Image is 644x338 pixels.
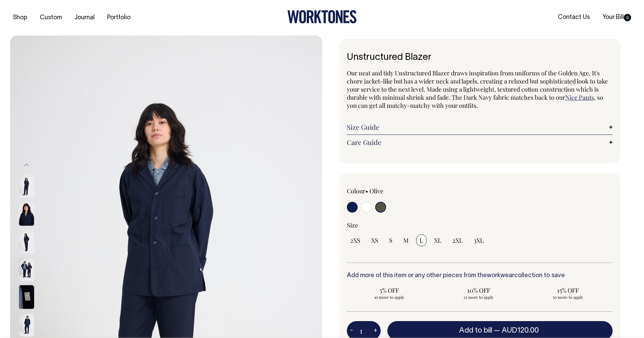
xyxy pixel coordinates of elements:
span: 10% OFF [439,286,518,294]
input: L [416,234,427,246]
label: Olive [369,187,383,195]
a: Journal [72,12,97,23]
span: , so you can get all matchy-matchy with your outfits. [347,93,603,110]
button: - [347,324,356,338]
a: Nice Pants [565,93,594,101]
a: Shop [10,12,30,23]
input: 5% OFF 10 more to apply [347,284,432,302]
a: Care Guide [347,138,613,146]
span: 2XL [452,236,463,244]
img: dark-navy [19,285,34,309]
span: 5% OFF [350,286,429,294]
span: 3XL [474,236,484,244]
span: 0 [624,14,631,21]
a: Size Guide [347,123,613,131]
img: dark-navy [19,174,34,198]
input: M [400,234,412,246]
span: M [403,236,409,244]
input: 2XL [449,234,466,246]
a: Custom [37,12,65,23]
div: Colour [347,187,453,195]
button: + [370,324,381,338]
img: dark-navy [19,258,34,281]
span: XS [371,236,378,244]
span: 2XS [350,236,360,244]
input: 15% OFF 50 more to apply [525,284,611,302]
span: • [365,187,368,195]
span: Add to bill [459,327,492,334]
a: workwear [487,273,514,279]
span: 50 more to apply [529,294,607,300]
span: AUD120.00 [502,327,539,334]
h1: Unstructured Blazer [347,52,613,63]
input: S [386,234,396,246]
span: Our neat and tidy Unstructured Blazer draws inspiration from uniforms of the Golden Age. It's cho... [347,69,608,101]
input: XL [431,234,445,246]
span: — [494,327,541,334]
a: Your Bill0 [600,12,634,23]
img: dark-navy [19,313,34,337]
a: Portfolio [104,12,133,23]
img: dark-navy [19,230,34,254]
div: Size [347,221,613,229]
button: Previous [21,157,31,172]
input: XS [368,234,382,246]
input: 10% OFF 25 more to apply [436,284,521,302]
span: XL [434,236,442,244]
h6: Add more of this item or any other pieces from the collection to save [347,272,613,279]
span: S [389,236,392,244]
span: 25 more to apply [439,294,518,300]
span: L [420,236,423,244]
a: Contact Us [555,12,593,23]
img: dark-navy [19,202,34,226]
input: 2XS [347,234,364,246]
span: 15% OFF [529,286,607,294]
span: 10 more to apply [350,294,429,300]
input: 3XL [470,234,487,246]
